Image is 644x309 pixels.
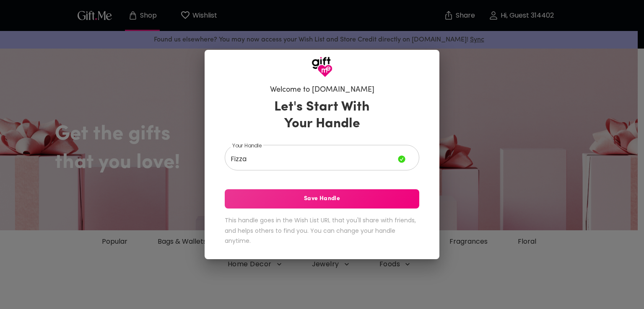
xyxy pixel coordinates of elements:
[225,194,419,203] span: Save Handle
[264,99,380,132] h3: Let's Start With Your Handle
[312,57,332,77] img: GiftMe Logo
[225,215,419,246] h6: This handle goes in the Wish List URL that you'll share with friends, and helps others to find yo...
[225,189,419,209] button: Save Handle
[270,85,374,95] h6: Welcome to [DOMAIN_NAME]
[225,147,398,170] input: Your Handle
